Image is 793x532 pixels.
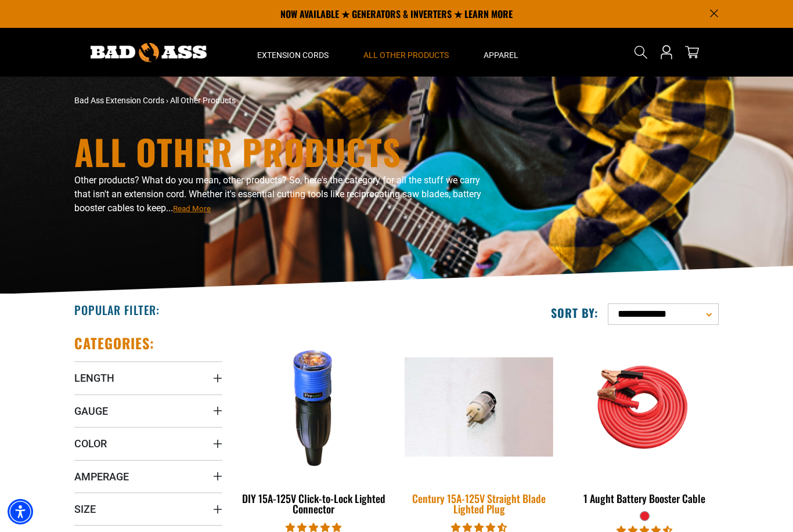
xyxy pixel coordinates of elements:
[74,134,498,169] h1: All Other Products
[74,334,154,352] h2: Categories:
[74,302,160,317] h2: Popular Filter:
[571,340,718,473] img: features
[74,173,498,215] p: Other products? What do you mean, other products? So, here's the category for all the stuff we ca...
[346,28,466,77] summary: All Other Products
[398,357,560,457] img: Century 15A-125V Straight Blade Lighted Plug
[74,470,129,483] span: Amperage
[74,95,498,107] nav: breadcrumbs
[8,499,33,524] div: Accessibility Menu
[74,493,222,525] summary: Size
[173,204,211,213] span: Read More
[241,340,387,473] img: DIY 15A-125V Click-to-Lock Lighted Connector
[74,502,96,516] span: Size
[363,50,449,60] span: All Other Products
[632,43,650,61] summary: Search
[484,50,518,60] span: Apparel
[466,28,536,77] summary: Apparel
[74,437,107,450] span: Color
[74,404,108,418] span: Gauge
[405,493,553,514] div: Century 15A-125V Straight Blade Lighted Plug
[91,43,207,62] img: Bad Ass Extension Cords
[240,334,388,521] a: DIY 15A-125V Click-to-Lock Lighted Connector DIY 15A-125V Click-to-Lock Lighted Connector
[257,50,329,60] span: Extension Cords
[551,305,599,320] label: Sort by:
[74,96,164,105] a: Bad Ass Extension Cords
[74,395,222,427] summary: Gauge
[170,96,236,105] span: All Other Products
[74,460,222,493] summary: Amperage
[74,427,222,459] summary: Color
[74,371,114,385] span: Length
[405,334,553,521] a: Century 15A-125V Straight Blade Lighted Plug Century 15A-125V Straight Blade Lighted Plug
[166,96,168,105] span: ›
[571,334,719,511] a: features 1 Aught Battery Booster Cable
[571,493,719,504] div: 1 Aught Battery Booster Cable
[240,493,388,514] div: DIY 15A-125V Click-to-Lock Lighted Connector
[74,361,222,394] summary: Length
[240,28,346,77] summary: Extension Cords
